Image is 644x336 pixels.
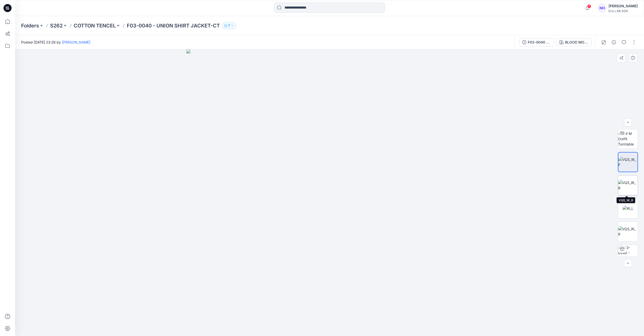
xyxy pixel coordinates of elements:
a: Folders [21,22,39,29]
img: VQS_W_B [618,180,638,191]
div: NH [597,4,607,13]
p: 7 [228,23,230,28]
button: F03-0040 - UNION SHIRT JACKET-CT [519,38,554,46]
p: F03-0040 - UNION SHIRT JACKET-CT [127,22,220,29]
img: eyJhbGciOiJIUzI1NiIsImtpZCI6IjAiLCJzbHQiOiJzZXMiLCJ0eXAiOiJKV1QifQ.eyJkYXRhIjp7InR5cGUiOiJzdG9yYW... [186,49,473,336]
img: BW M Outfit Turntable [618,131,638,147]
img: W_L [623,206,633,211]
div: BLOOD MOON RED [565,40,588,45]
a: COTTON TENCEL [74,22,116,29]
button: BLOOD MOON RED [556,38,591,46]
a: [PERSON_NAME] [62,40,90,44]
img: VQS_W_R [618,226,638,237]
button: Details [610,38,618,46]
div: Evo LAB SGN [609,9,638,13]
div: F03-0040 - UNION SHIRT JACKET-CT [528,40,551,45]
a: S262 [50,22,63,29]
img: F03-0040 - UNION SHIRT JACKET-CT BLOOD MOON RED [618,245,638,265]
img: VQS_W_F [618,157,637,167]
button: 7 [222,22,236,29]
span: Posted [DATE] 23:29 by [21,40,90,45]
span: 7 [587,4,591,8]
div: [PERSON_NAME] [609,3,638,9]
